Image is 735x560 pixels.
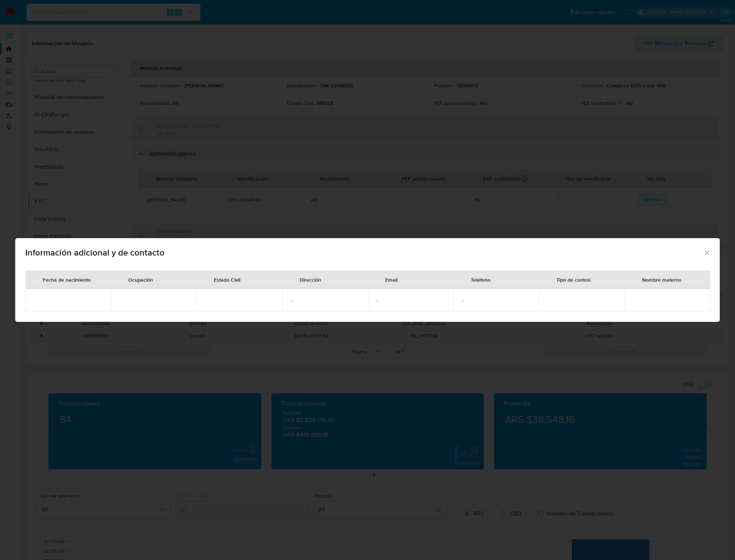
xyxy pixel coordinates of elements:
div: Nombre materno [634,271,690,288]
div: Ocupación [120,271,162,288]
span: - [462,297,530,304]
span: - [377,297,445,304]
div: Tipo de control [548,271,599,288]
div: Estado Civil [205,271,249,288]
div: Fecha de nacimiento [34,271,99,288]
button: Cerrar [703,249,710,256]
span: - [291,297,359,304]
div: Dirección [291,271,330,288]
div: Teléfono [462,271,499,288]
div: Email [377,271,406,288]
span: Información adicional y de contacto [25,248,703,257]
